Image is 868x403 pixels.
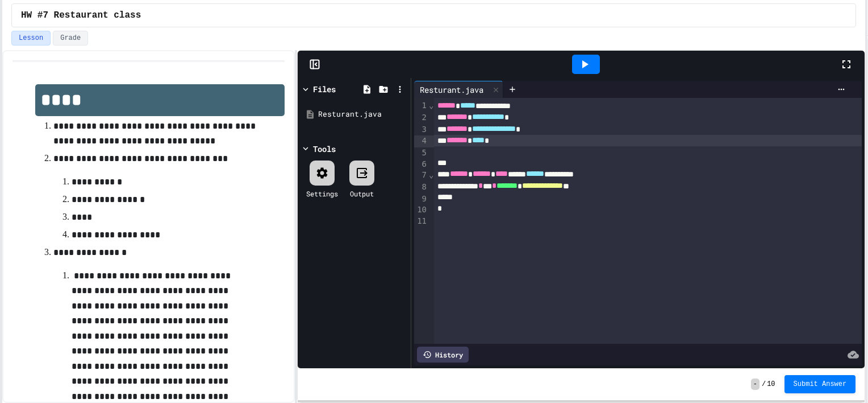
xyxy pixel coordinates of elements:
span: - [751,379,759,390]
div: 10 [414,204,428,216]
div: 11 [414,216,428,227]
div: Resturant.java [414,81,503,98]
span: HW #7 Restaurant class [21,9,141,22]
span: Fold line [428,101,434,110]
span: 10 [767,380,775,389]
div: History [417,347,469,363]
span: Fold line [428,170,434,179]
button: Grade [53,31,88,46]
div: 9 [414,194,428,205]
div: Settings [306,188,338,199]
iframe: chat widget [820,357,857,392]
div: 1 [414,100,428,112]
div: 6 [414,159,428,170]
div: 2 [414,112,428,124]
div: 7 [414,170,428,182]
div: 5 [414,147,428,159]
div: Resturant.java [414,84,489,96]
button: Submit Answer [784,375,856,393]
span: / [762,380,766,389]
div: 3 [414,124,428,136]
button: Lesson [11,31,51,46]
iframe: chat widget [774,308,857,356]
div: Output [350,188,374,199]
div: Tools [313,143,336,155]
div: Resturant.java [318,109,407,120]
div: 8 [414,182,428,194]
div: 4 [414,135,428,147]
span: Submit Answer [794,380,847,389]
div: Files [313,83,336,95]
